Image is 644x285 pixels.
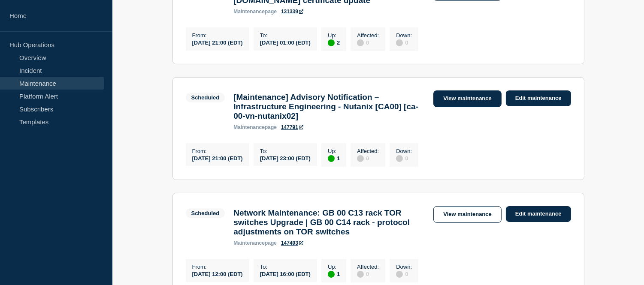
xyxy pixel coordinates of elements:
[281,240,303,246] a: 147493
[433,206,501,223] a: View maintenance
[233,124,277,130] p: page
[191,210,220,216] div: Scheduled
[396,264,412,270] p: Down :
[260,148,311,154] p: To :
[328,155,335,162] div: up
[192,264,243,270] p: From :
[357,32,379,39] p: Affected :
[396,154,412,162] div: 0
[357,271,364,278] div: disabled
[328,32,340,39] p: Up :
[233,9,265,15] span: maintenance
[357,39,379,46] div: 0
[192,270,243,277] div: [DATE] 12:00 (EDT)
[192,154,243,162] div: [DATE] 21:00 (EDT)
[192,32,243,39] p: From :
[260,264,311,270] p: To :
[328,264,340,270] p: Up :
[191,94,220,101] div: Scheduled
[396,32,412,39] p: Down :
[233,9,277,15] p: page
[260,270,311,277] div: [DATE] 16:00 (EDT)
[233,93,425,121] h3: [Maintenance] Advisory Notification – Infrastructure Engineering - Nutanix [CA00] [ca-00-vn-nutan...
[328,39,340,46] div: 2
[396,270,412,278] div: 0
[396,148,412,154] p: Down :
[281,9,303,15] a: 131339
[328,154,340,162] div: 1
[357,270,379,278] div: 0
[192,39,243,46] div: [DATE] 21:00 (EDT)
[357,155,364,162] div: disabled
[357,148,379,154] p: Affected :
[281,124,303,130] a: 147791
[396,39,412,46] div: 0
[506,206,571,222] a: Edit maintenance
[192,148,243,154] p: From :
[328,39,335,46] div: up
[233,240,265,246] span: maintenance
[328,270,340,278] div: 1
[396,39,403,46] div: disabled
[260,154,311,162] div: [DATE] 23:00 (EDT)
[357,39,364,46] div: disabled
[328,271,335,278] div: up
[233,208,425,237] h3: Network Maintenance: GB 00 C13 rack TOR switches Upgrade | GB 00 C14 rack - protocol adjustments ...
[260,32,311,39] p: To :
[506,90,571,106] a: Edit maintenance
[260,39,311,46] div: [DATE] 01:00 (EDT)
[396,155,403,162] div: disabled
[357,264,379,270] p: Affected :
[328,148,340,154] p: Up :
[233,240,277,246] p: page
[433,90,501,107] a: View maintenance
[396,271,403,278] div: disabled
[357,154,379,162] div: 0
[233,124,265,130] span: maintenance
